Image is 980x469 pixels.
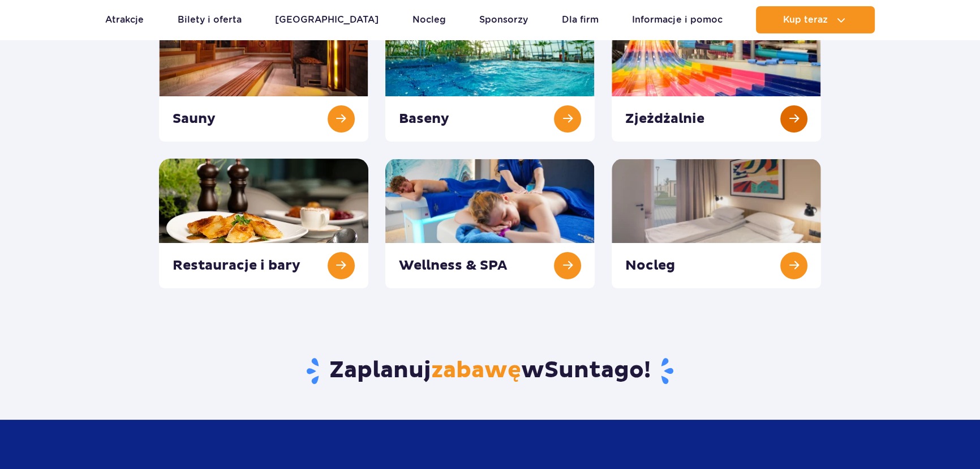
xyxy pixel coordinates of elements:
[412,6,446,33] a: Nocleg
[632,6,722,33] a: Informacje i pomoc
[544,356,644,385] span: Suntago
[783,15,827,25] span: Kup teraz
[159,356,822,386] h3: Zaplanuj w !
[562,6,599,33] a: Dla firm
[431,356,521,385] span: zabawę
[479,6,528,33] a: Sponsorzy
[105,6,144,33] a: Atrakcje
[178,6,242,33] a: Bilety i oferta
[275,6,379,33] a: [GEOGRAPHIC_DATA]
[756,6,875,33] button: Kup teraz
